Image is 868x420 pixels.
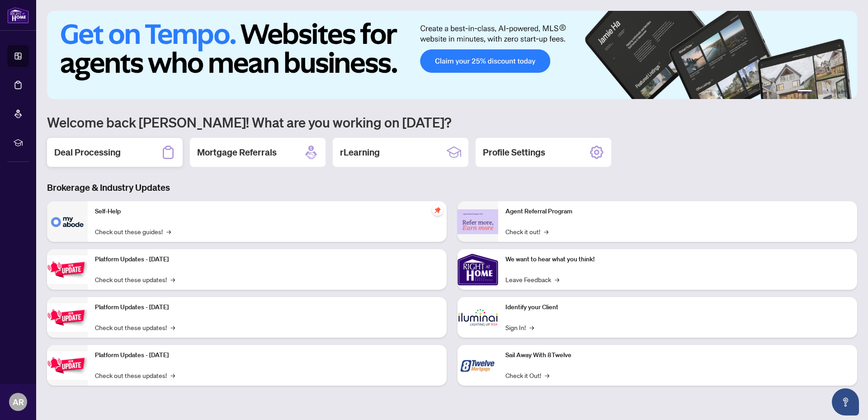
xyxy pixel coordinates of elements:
[797,90,812,94] button: 1
[458,345,498,386] img: Sail Away With 8Twelve
[47,351,88,380] img: Platform Updates - June 23, 2025
[837,90,841,94] button: 5
[47,303,88,332] img: Platform Updates - July 8, 2025
[555,274,559,284] span: →
[505,370,549,380] a: Check it Out!→
[545,370,549,380] span: →
[7,7,29,24] img: logo
[170,274,175,284] span: →
[170,322,175,332] span: →
[13,396,24,408] span: AR
[505,207,850,217] p: Agent Referral Program
[95,370,175,380] a: Check out these updates!→
[340,146,380,159] h2: rLearning
[47,181,857,194] h3: Brokerage & Industry Updates
[197,146,277,159] h2: Mortgage Referrals
[544,227,548,236] span: →
[505,274,559,284] a: Leave Feedback→
[505,322,534,332] a: Sign In!→
[95,322,175,332] a: Check out these updates!→
[95,350,439,360] p: Platform Updates - [DATE]
[458,249,498,290] img: We want to hear what you think!
[95,255,439,264] p: Platform Updates - [DATE]
[95,227,171,236] a: Check out these guides!→
[170,370,175,380] span: →
[529,322,534,332] span: →
[432,205,443,216] span: pushpin
[505,350,850,360] p: Sail Away With 8Twelve
[95,207,439,217] p: Self-Help
[54,146,121,159] h2: Deal Processing
[95,302,439,312] p: Platform Updates - [DATE]
[95,274,175,284] a: Check out these updates!→
[844,90,848,94] button: 6
[816,90,819,94] button: 2
[830,90,834,94] button: 4
[47,201,88,242] img: Self-Help
[47,113,857,131] h1: Welcome back [PERSON_NAME]! What are you working on [DATE]?
[823,90,826,94] button: 3
[458,297,498,338] img: Identify your Client
[47,255,88,284] img: Platform Updates - July 21, 2025
[832,388,859,415] button: Open asap
[505,302,850,312] p: Identify your Client
[483,146,545,159] h2: Profile Settings
[505,255,850,264] p: We want to hear what you think!
[505,227,548,236] a: Check it out!→
[47,11,857,99] img: Slide 0
[166,227,171,236] span: →
[458,209,498,234] img: Agent Referral Program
